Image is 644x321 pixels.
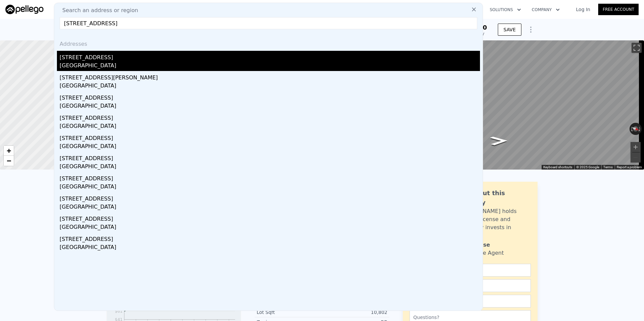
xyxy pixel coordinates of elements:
button: Rotate counterclockwise [630,123,633,135]
div: [GEOGRAPHIC_DATA] [60,102,480,111]
div: [GEOGRAPHIC_DATA] [60,142,480,152]
button: Zoom out [631,152,641,163]
a: Log In [568,6,598,13]
tspan: $61 [115,309,123,314]
button: Keyboard shortcuts [543,165,572,170]
div: [GEOGRAPHIC_DATA] [60,62,480,71]
a: Zoom in [4,146,14,156]
div: 10,802 [322,309,387,316]
div: Violet Rose [456,241,490,249]
span: © 2025 Google [576,165,599,169]
img: Pellego [5,5,43,14]
div: [GEOGRAPHIC_DATA] [60,122,480,132]
button: Company [526,4,565,16]
div: [GEOGRAPHIC_DATA] [60,203,480,212]
button: SAVE [498,24,521,36]
div: [STREET_ADDRESS] [60,192,480,203]
div: [STREET_ADDRESS] [60,51,480,62]
div: [STREET_ADDRESS] [60,152,480,163]
div: [GEOGRAPHIC_DATA] [60,243,480,253]
button: Solutions [484,4,526,16]
div: [STREET_ADDRESS][PERSON_NAME] [60,71,480,82]
span: − [7,156,11,165]
div: [STREET_ADDRESS] [60,172,480,183]
div: Ask about this property [456,188,531,207]
div: [STREET_ADDRESS] [60,212,480,223]
button: Toggle fullscreen view [632,43,642,53]
a: Zoom out [4,156,14,166]
div: [GEOGRAPHIC_DATA] [60,163,480,172]
button: Zoom in [631,142,641,152]
path: Go Northwest, Dennis Dr [483,134,515,148]
div: [STREET_ADDRESS] [60,132,480,142]
div: [PERSON_NAME] holds a broker license and personally invests in this area [456,207,531,240]
span: + [7,146,11,155]
button: Reset the view [629,124,642,133]
span: Search an address or region [57,6,138,14]
div: [GEOGRAPHIC_DATA] [60,223,480,233]
div: Addresses [57,35,480,51]
div: [GEOGRAPHIC_DATA] [60,183,480,192]
button: Rotate clockwise [638,123,642,135]
a: Terms (opens in new tab) [603,165,613,169]
button: Show Options [524,23,538,36]
a: Free Account [598,4,639,15]
div: [STREET_ADDRESS] [60,111,480,122]
div: [STREET_ADDRESS] [60,233,480,243]
div: [STREET_ADDRESS] [60,91,480,102]
a: Report a problem [617,165,642,169]
div: Lot Sqft [257,309,322,316]
input: Enter an address, city, region, neighborhood or zip code [60,17,477,29]
div: [GEOGRAPHIC_DATA] [60,82,480,91]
